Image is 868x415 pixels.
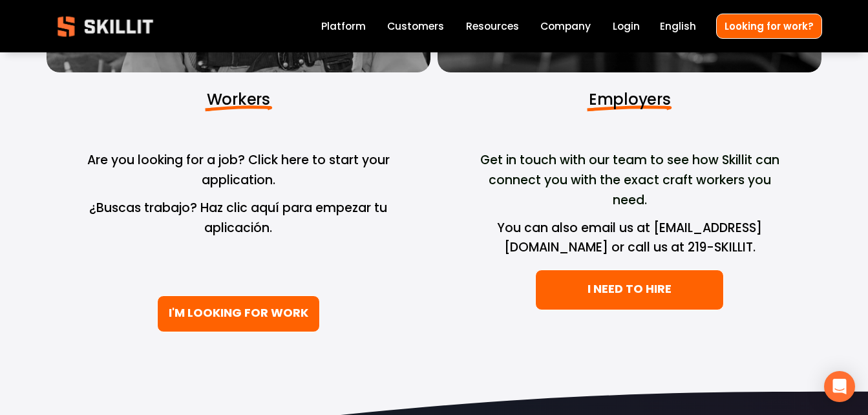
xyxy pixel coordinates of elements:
span: English [660,19,696,34]
div: language picker [660,17,696,35]
a: Customers [387,17,444,35]
span: Employers [589,89,671,110]
span: Are you looking for a job? Click here to start your application. [87,151,393,189]
span: ¿Buscas trabajo? Haz clic aquí para empezar tu aplicación. [89,199,390,237]
a: Login [613,17,640,35]
img: Skillit [47,7,164,46]
div: Open Intercom Messenger [824,371,855,402]
a: folder dropdown [466,17,519,35]
a: I'M LOOKING FOR WORK [157,295,320,332]
a: I NEED TO HIRE [535,270,724,310]
a: Company [540,17,591,35]
span: You can also email us at [EMAIL_ADDRESS][DOMAIN_NAME] or call us at 219-SKILLIT. [497,219,762,257]
a: Platform [321,17,366,35]
span: Resources [466,19,519,34]
a: Looking for work? [716,14,822,39]
span: Get in touch with our team to see how Skillit can connect you with the exact craft workers you need. [480,151,783,208]
span: Workers [207,89,270,110]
